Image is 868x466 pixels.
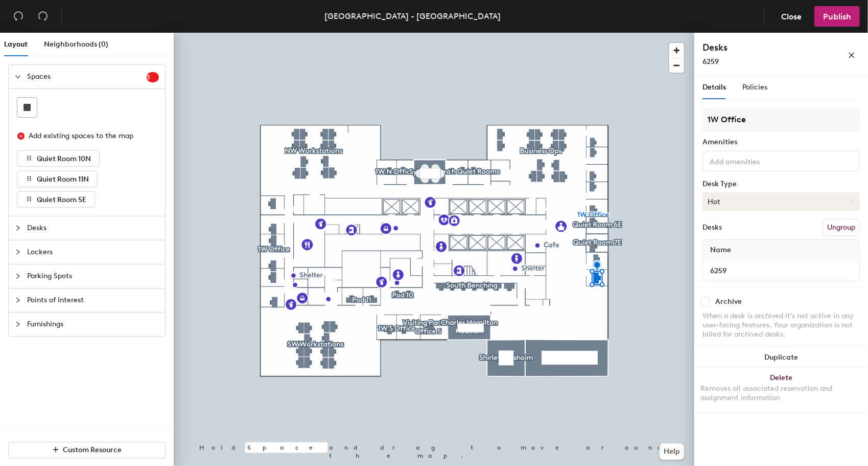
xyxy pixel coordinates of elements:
span: collapsed [15,249,21,255]
div: Desks [702,224,722,232]
span: Quiet Room 11N [37,175,89,184]
span: Neighborhoods (0) [44,40,108,49]
h4: Desks [702,41,815,54]
button: Help [660,443,684,460]
span: 3 [147,74,159,81]
span: Close [781,12,802,21]
span: collapsed [15,297,21,303]
span: close-circle [17,132,25,140]
input: Add amenities [708,154,800,167]
span: Name [705,241,736,259]
span: undo [13,11,24,21]
span: Custom Resource [63,446,122,454]
button: Redo (⌘ + ⇧ + Z) [33,6,53,27]
span: Lockers [27,240,159,264]
span: Desks [27,216,159,240]
button: Quiet Room 11N [17,171,98,187]
span: Layout [4,40,28,49]
span: Parking Spots [27,264,159,288]
span: expanded [15,74,21,80]
button: Publish [814,6,860,27]
button: Ungroup [823,219,860,236]
button: Undo (⌘ + Z) [8,6,29,27]
button: Close [772,6,810,27]
span: Spaces [27,65,147,88]
div: Archive [715,298,742,306]
span: collapsed [15,273,21,279]
button: Hot [702,192,860,211]
input: Unnamed desk [705,263,857,278]
span: Details [702,83,726,92]
span: 6259 [702,57,719,66]
button: DeleteRemoves all associated reservation and assignment information [694,368,868,413]
span: Furnishings [27,313,159,336]
span: Points of Interest [27,289,159,312]
span: Quiet Room 5E [37,195,86,204]
div: Removes all associated reservation and assignment information [700,384,862,403]
span: Policies [742,83,767,92]
div: Add existing spaces to the map [29,130,150,142]
span: collapsed [15,321,21,327]
div: [GEOGRAPHIC_DATA] - [GEOGRAPHIC_DATA] [325,10,501,23]
sup: 3 [147,72,159,82]
div: When a desk is archived it's not active in any user-facing features. Your organization is not bil... [702,312,860,339]
span: Publish [823,12,851,21]
button: Quiet Room 10N [17,150,100,167]
button: Quiet Room 5E [17,191,95,208]
span: close [848,52,855,59]
button: Duplicate [694,347,868,368]
div: Amenities [702,138,860,146]
button: Custom Resource [8,442,166,458]
div: Desk Type [702,180,860,188]
span: Quiet Room 10N [37,154,91,163]
span: collapsed [15,225,21,231]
